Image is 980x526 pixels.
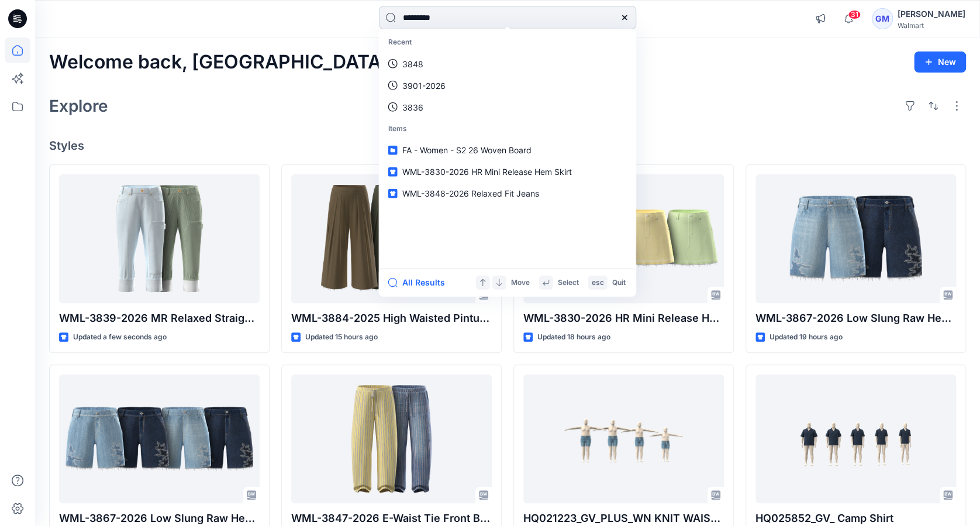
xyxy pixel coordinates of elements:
[402,145,532,155] span: FA - Women - S2 26 Woven Board
[291,174,492,303] a: WML-3884-2025 High Waisted Pintuck Culottes
[291,310,492,326] p: WML-3884-2025 High Waisted Pintuck Culottes
[558,276,579,288] p: Select
[381,139,634,161] a: FA - Women - S2 26 Woven Board
[755,174,956,303] a: WML-3867-2026 Low Slung Raw Hem Short - Inseam 7"
[523,310,724,326] p: WML-3830-2026 HR Mini Release Hem Skirt
[49,139,966,153] h4: Styles
[381,74,634,96] a: 3901-2026
[592,276,604,288] p: esc
[381,183,634,204] a: WML-3848-2026 Relaxed Fit Jeans
[305,331,378,343] p: Updated 15 hours ago
[49,51,388,73] h2: Welcome back, [GEOGRAPHIC_DATA]
[381,118,634,139] p: Items
[402,101,423,113] p: 3836
[898,21,965,30] div: Walmart
[402,167,572,177] span: WML-3830-2026 HR Mini Release Hem Skirt
[402,79,446,91] p: 3901-2026
[388,276,453,290] button: All Results
[381,161,634,183] a: WML-3830-2026 HR Mini Release Hem Skirt
[59,374,260,503] a: WML-3867-2026 Low Slung Raw Hem Short - Inseam 7"
[49,97,108,115] h2: Explore
[872,8,893,29] div: GM
[402,57,423,70] p: 3848
[402,188,539,198] span: WML-3848-2026 Relaxed Fit Jeans
[73,331,167,343] p: Updated a few seconds ago
[769,331,843,343] p: Updated 19 hours ago
[291,374,492,503] a: WML-3847-2026 E-Waist Tie Front Barrel
[537,331,610,343] p: Updated 18 hours ago
[914,51,966,73] button: New
[59,174,260,303] a: WML-3839-2026 MR Relaxed Straight Carpenter
[381,53,634,74] a: 3848
[612,276,626,288] p: Quit
[898,7,965,21] div: [PERSON_NAME]
[755,374,956,503] a: HQ025852_GV_ Camp Shirt
[755,310,956,326] p: WML-3867-2026 Low Slung Raw Hem Short - Inseam 7"
[381,96,634,118] a: 3836
[511,276,530,288] p: Move
[848,10,861,19] span: 31
[523,374,724,503] a: HQ021223_GV_PLUS_WN KNIT WAISTBAND DENIM SHORT
[381,32,634,53] p: Recent
[59,310,260,326] p: WML-3839-2026 MR Relaxed Straight [PERSON_NAME]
